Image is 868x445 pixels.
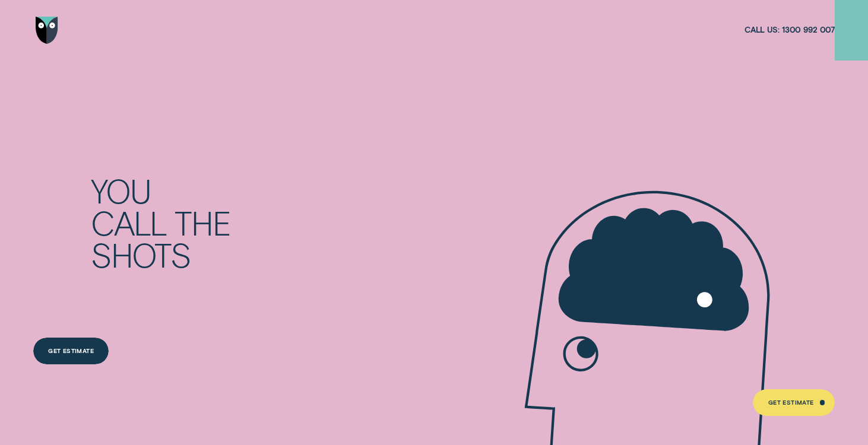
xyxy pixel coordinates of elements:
img: Wisr [36,17,58,44]
a: Get Estimate [753,389,835,417]
a: Get Estimate [33,338,109,365]
div: You call the shots [91,174,429,271]
span: Call us: [745,25,780,36]
span: 1300 992 007 [782,25,835,36]
a: Call us:1300 992 007 [745,25,835,36]
h2: You call the shots [86,174,434,271]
